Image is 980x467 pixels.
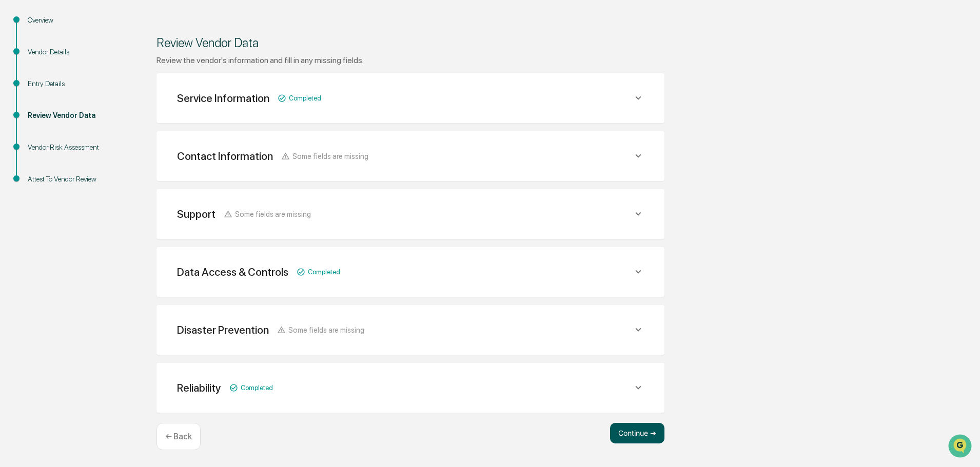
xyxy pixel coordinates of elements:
[156,35,664,50] div: Review Vendor Data
[169,259,652,285] div: Data Access & ControlsCompleted
[70,125,131,144] a: 🗄️Attestations
[35,78,168,89] div: Start new chat
[947,433,975,461] iframe: Open customer support
[102,174,124,181] span: Pylon
[610,423,664,443] button: Continue ➔
[289,94,321,102] span: Completed
[292,152,368,160] span: Some fields are missing
[28,47,112,57] div: Vendor Details
[308,268,340,276] span: Completed
[74,130,83,138] div: 🗄️
[169,86,652,111] div: Service InformationCompleted
[169,201,652,227] div: SupportSome fields are missing
[10,150,18,158] div: 🔎
[177,92,269,105] div: Service Information
[21,149,65,159] span: Data Lookup
[177,208,215,220] div: Support
[72,173,124,181] a: Powered byPylon
[28,174,112,185] div: Attest To Vendor Review
[241,384,273,392] span: Completed
[28,15,112,26] div: Overview
[235,210,311,218] span: Some fields are missing
[174,82,187,94] button: Start new chat
[169,144,652,169] div: Contact InformationSome fields are missing
[169,317,652,342] div: Disaster PreventionSome fields are missing
[28,142,112,153] div: Vendor Risk Assessment
[21,129,66,139] span: Preclearance
[177,323,269,336] div: Disaster Prevention
[177,381,221,394] div: Reliability
[10,22,187,38] p: How can we help?
[28,78,112,89] div: Entry Details
[169,375,652,400] div: ReliabilityCompleted
[165,432,192,441] p: ← Back
[6,145,69,163] a: 🔎Data Lookup
[177,150,273,163] div: Contact Information
[85,129,127,139] span: Attestations
[156,55,664,65] div: Review the vendor's information and fill in any missing fields.
[10,130,18,138] div: 🖐️
[177,266,288,278] div: Data Access & Controls
[6,125,70,144] a: 🖐️Preclearance
[28,110,112,121] div: Review Vendor Data
[10,78,29,97] img: 1746055101610-c473b297-6a78-478c-a979-82029cc54cd1
[35,89,130,97] div: We're available if you need us!
[288,326,364,334] span: Some fields are missing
